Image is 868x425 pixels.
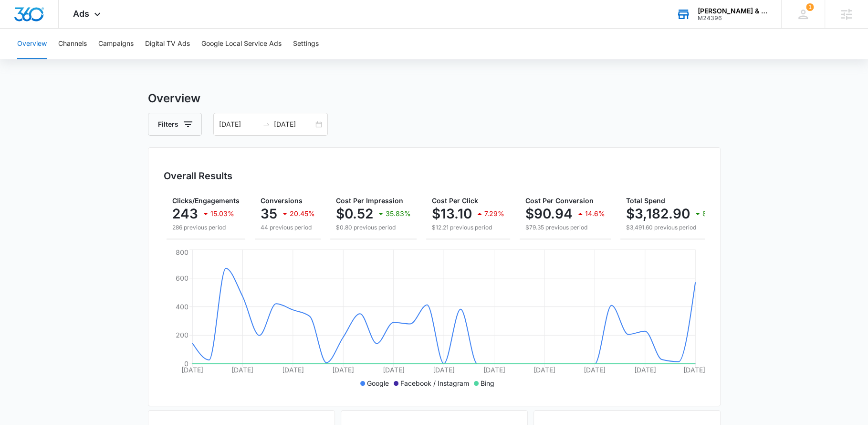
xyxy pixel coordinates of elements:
p: $3,182.90 [626,206,690,221]
p: 44 previous period [261,223,315,232]
tspan: [DATE] [634,366,656,374]
span: to [262,120,270,128]
p: 286 previous period [172,223,240,232]
p: $12.21 previous period [432,223,504,232]
tspan: 400 [175,302,188,310]
span: 1 [806,3,814,11]
div: notifications count [806,3,814,11]
tspan: [DATE] [332,366,354,374]
tspan: [DATE] [683,366,705,374]
tspan: 0 [184,360,188,368]
p: Facebook / Instagram [400,378,469,388]
span: swap-right [262,120,270,128]
p: 35.83% [386,210,411,217]
span: Cost Per Impression [336,196,403,205]
tspan: [DATE] [282,366,303,374]
div: account name [698,7,767,15]
tspan: [DATE] [584,366,606,374]
span: Total Spend [626,196,665,205]
tspan: 800 [175,248,188,256]
tspan: [DATE] [483,366,505,374]
input: End date [274,119,314,130]
button: Campaigns [98,29,134,59]
button: Filters [148,113,202,136]
tspan: [DATE] [432,366,454,374]
button: Overview [17,29,47,59]
p: 14.6% [585,210,605,217]
p: 8.84% [702,210,724,217]
p: $13.10 [432,206,472,221]
p: 15.03% [210,210,234,217]
span: Clicks/Engagements [172,196,240,205]
p: $3,491.60 previous period [626,223,724,232]
span: Conversions [261,196,303,205]
p: 243 [172,206,198,221]
p: $90.94 [525,206,573,221]
p: $0.80 previous period [336,223,411,232]
tspan: 600 [175,274,188,282]
input: Start date [219,119,259,130]
button: Settings [293,29,319,59]
p: Google [367,378,389,388]
span: Ads [73,9,89,19]
p: $0.52 [336,206,373,221]
tspan: 200 [175,331,188,339]
tspan: [DATE] [533,366,555,374]
button: Digital TV Ads [145,29,190,59]
h3: Overview [148,90,721,107]
span: Cost Per Conversion [525,196,594,205]
div: account id [698,15,767,22]
tspan: [DATE] [181,366,203,374]
tspan: [DATE] [382,366,404,374]
button: Channels [58,29,87,59]
span: Cost Per Click [432,196,478,205]
p: Bing [481,378,494,388]
button: Google Local Service Ads [201,29,282,59]
p: $79.35 previous period [525,223,605,232]
h3: Overall Results [164,169,232,183]
p: 7.29% [484,210,504,217]
p: 35 [261,206,277,221]
p: 20.45% [290,210,315,217]
tspan: [DATE] [231,366,253,374]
